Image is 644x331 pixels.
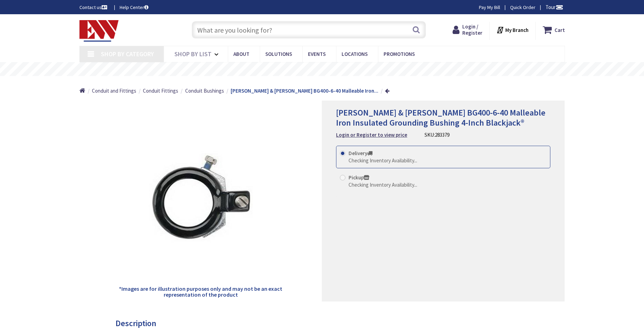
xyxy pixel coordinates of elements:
div: Checking Inventory Availability... [349,157,417,164]
div: SKU: [424,131,449,138]
span: 283379 [435,131,449,138]
a: Contact us [79,4,109,11]
img: Electrical Wholesalers, Inc. [79,20,119,42]
span: [PERSON_NAME] & [PERSON_NAME] BG400-6-40 Malleable Iron Insulated Grounding Bushing 4-Inch Blackj... [336,107,546,128]
span: Promotions [384,51,415,57]
div: Checking Inventory Availability... [349,181,417,188]
span: Shop By Category [101,50,154,58]
a: Help Center [120,4,148,11]
a: Conduit Fittings [143,87,178,94]
h5: *Images are for illustration purposes only and may not be an exact representation of the product [118,286,283,298]
span: Tour [546,4,563,10]
strong: [PERSON_NAME] & [PERSON_NAME] BG400-6-40 Malleable Iron... [231,87,378,94]
a: Cart [543,24,565,36]
strong: Cart [555,24,565,36]
span: Solutions [265,51,292,57]
span: Locations [342,51,368,57]
a: Pay My Bill [479,4,500,11]
span: Events [308,51,326,57]
a: Conduit Bushings [185,87,224,94]
span: Login / Register [462,23,482,36]
a: Conduit and Fittings [92,87,136,94]
img: Thomas & Betts BG400-6-40 Malleable Iron Insulated Grounding Bushing 4-Inch Blackjack® [149,146,253,250]
h3: Description [115,319,524,328]
a: Login / Register [453,24,482,36]
strong: Pickup [349,174,369,181]
span: Shop By List [174,50,212,58]
span: About [233,51,249,57]
a: Quick Order [510,4,535,11]
strong: My Branch [505,27,529,33]
div: My Branch [496,24,529,36]
rs-layer: Free Same Day Pickup at 19 Locations [259,66,386,73]
a: Login or Register to view price [336,131,407,138]
strong: Delivery [349,150,372,156]
input: What are you looking for? [192,21,426,39]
